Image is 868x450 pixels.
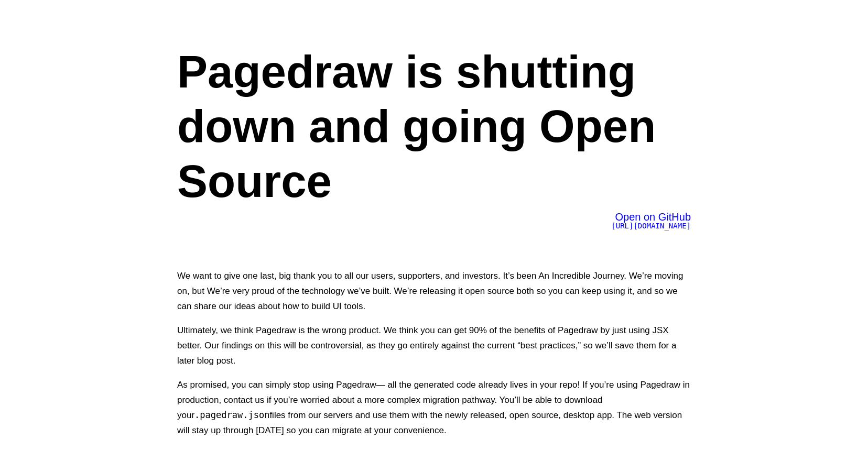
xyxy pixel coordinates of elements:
[615,211,691,223] span: Open on GitHub
[177,377,691,438] p: As promised, you can simply stop using Pagedraw— all the generated code already lives in your rep...
[611,222,691,230] span: [URL][DOMAIN_NAME]
[194,410,269,420] code: .pagedraw.json
[177,268,691,314] p: We want to give one last, big thank you to all our users, supporters, and investors. It’s been An...
[177,323,691,368] p: Ultimately, we think Pagedraw is the wrong product. We think you can get 90% of the benefits of P...
[177,45,691,208] h1: Pagedraw is shutting down and going Open Source
[611,213,691,230] a: Open on GitHub[URL][DOMAIN_NAME]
